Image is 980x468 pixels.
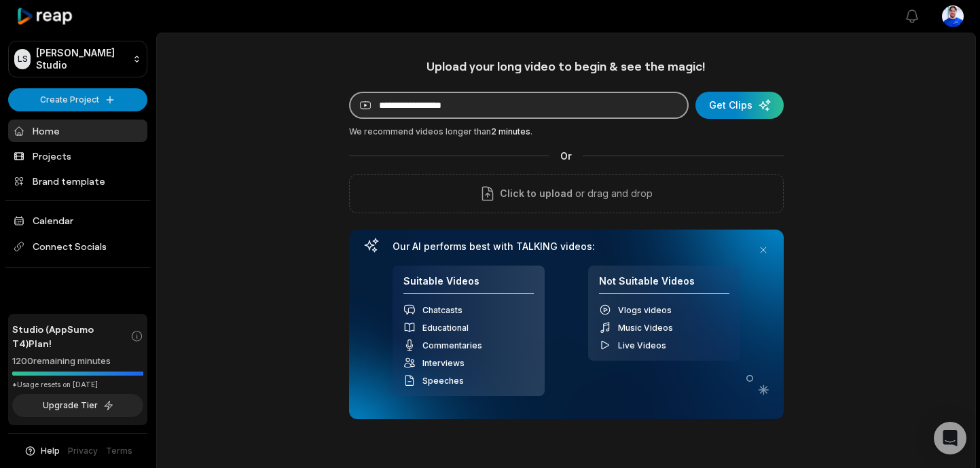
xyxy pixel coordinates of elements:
a: Projects [8,145,147,167]
button: Get Clips [695,92,784,119]
h4: Suitable Videos [403,275,534,295]
a: Calendar [8,209,147,232]
span: 2 minutes [491,126,530,137]
span: Music Videos [618,323,673,333]
button: Upgrade Tier [12,394,143,417]
span: Studio (AppSumo T4) Plan! [12,322,130,350]
span: Educational [422,323,469,333]
p: [PERSON_NAME] Studio [36,47,127,71]
div: Open Intercom Messenger [934,422,966,454]
h3: Our AI performs best with TALKING videos: [393,240,740,253]
a: Home [8,120,147,142]
span: Vlogs videos [618,305,672,315]
div: *Usage resets on [DATE] [12,380,143,390]
span: Or [549,149,583,163]
h1: Upload your long video to begin & see the magic! [349,58,784,74]
h4: Not Suitable Videos [599,275,729,295]
div: We recommend videos longer than . [349,126,784,138]
span: Speeches [422,376,464,386]
span: Commentaries [422,340,482,350]
span: Click to upload [500,185,573,202]
a: Brand template [8,170,147,192]
button: Help [24,445,60,457]
div: LS [14,49,31,69]
button: Create Project [8,88,147,111]
span: Live Videos [618,340,666,350]
span: Connect Socials [8,234,147,259]
span: Chatcasts [422,305,462,315]
a: Privacy [68,445,98,457]
div: 1200 remaining minutes [12,355,143,368]
span: Help [41,445,60,457]
span: Interviews [422,358,465,368]
a: Terms [106,445,132,457]
p: or drag and drop [573,185,653,202]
